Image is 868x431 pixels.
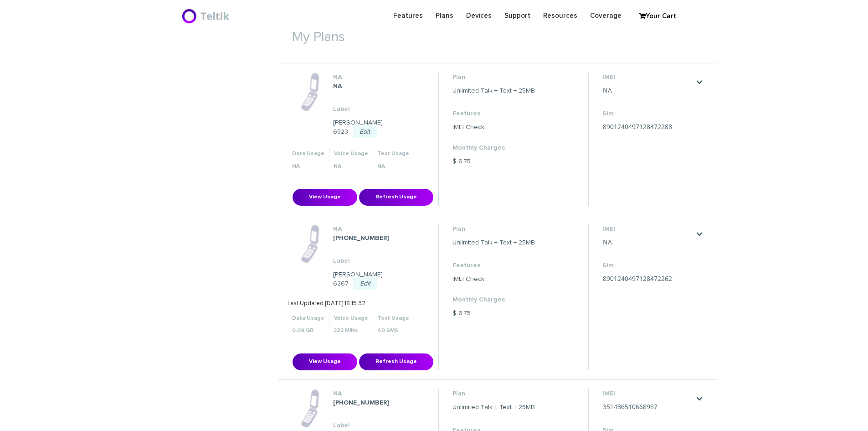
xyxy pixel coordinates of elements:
[329,148,373,160] th: Voice Usage
[288,325,329,337] th: 0.09 GB
[584,7,628,25] a: Coverage
[602,73,693,82] dt: IMEI
[452,295,535,304] dt: Monthly Charges
[329,161,373,173] th: NA
[452,261,535,270] dt: Features
[452,238,535,247] dd: Unlimited Talk + Text + 25MB
[353,125,377,138] a: Edit
[452,86,535,95] dd: Unlimited Talk + Text + 25MB
[452,123,535,132] dd: IMEI Check
[359,189,433,206] button: Refresh Usage
[278,16,717,49] h1: My Plans
[602,389,693,398] dt: IMEI
[635,10,680,23] a: Your Cart
[452,309,535,318] dd: $ 6.75
[333,270,424,288] dd: [PERSON_NAME] 6267
[452,275,535,284] dd: IMEI Check
[333,400,389,406] strong: [PHONE_NUMBER]
[333,73,424,82] dt: NA
[333,389,424,398] dt: NA
[293,353,357,370] button: View Usage
[373,312,414,325] th: Text Usage
[301,389,319,428] img: phone
[333,421,424,430] dt: Label
[696,230,703,238] a: .
[329,325,373,337] th: 323 MINs
[602,224,693,234] dt: IMEI
[333,83,342,89] strong: NA
[353,277,377,290] a: Edit
[333,256,424,265] dt: Label
[696,78,703,86] a: .
[293,189,357,206] button: View Usage
[452,157,535,166] dd: $ 6.75
[329,312,373,325] th: Voice Usage
[333,224,424,234] dt: NA
[333,104,424,114] dt: Label
[452,403,535,412] dd: Unlimited Talk + Text + 25MB
[373,148,414,160] th: Text Usage
[460,7,498,25] a: Devices
[288,161,329,173] th: NA
[288,148,329,160] th: Data Usage
[333,235,389,241] strong: [PHONE_NUMBER]
[452,73,535,82] dt: Plan
[452,224,535,234] dt: Plan
[333,118,424,136] dd: [PERSON_NAME] 6523
[696,395,703,402] a: .
[498,7,537,25] a: Support
[452,109,535,118] dt: Features
[301,224,319,263] img: phone
[602,261,693,270] dt: Sim
[387,7,429,25] a: Features
[373,325,414,337] th: 40 SMS
[429,7,460,25] a: Plans
[452,389,535,398] dt: Plan
[288,300,414,308] p: Last Updated [DATE] 18:15:32
[288,312,329,325] th: Data Usage
[373,161,414,173] th: NA
[181,7,232,25] img: BriteX
[301,73,319,111] img: phone
[602,109,693,118] dt: Sim
[359,353,433,370] button: Refresh Usage
[537,7,584,25] a: Resources
[452,143,535,152] dt: Monthly Charges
